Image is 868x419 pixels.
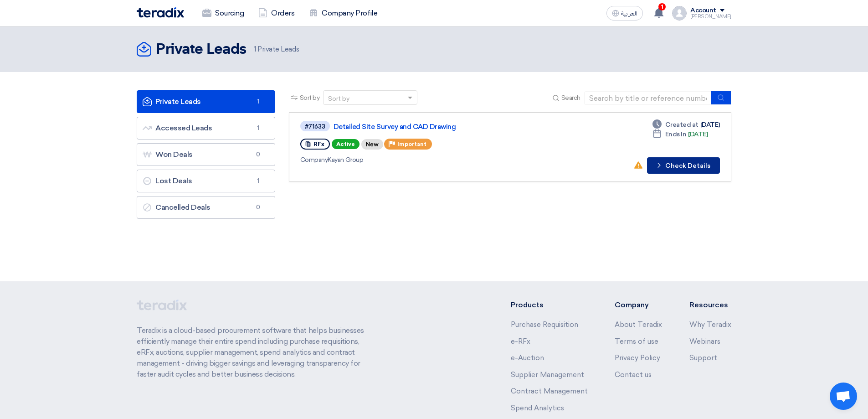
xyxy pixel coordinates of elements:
[137,196,275,219] a: Cancelled Deals0
[690,14,731,19] div: [PERSON_NAME]
[137,7,184,18] img: Teradix logo
[332,139,360,149] span: Active
[615,371,652,379] a: Contact us
[511,321,578,329] a: Purchase Requisition
[302,3,385,23] a: Company Profile
[137,170,275,192] a: Lost Deals1
[253,124,264,133] span: 1
[830,383,857,410] div: Open chat
[689,321,731,329] a: Why Teradix
[615,300,662,310] li: Company
[665,120,699,129] span: Created at
[652,129,708,139] div: [DATE]
[511,300,588,310] li: Products
[397,141,426,147] span: Important
[137,90,275,113] a: Private Leads1
[511,337,530,346] a: e-RFx
[253,150,264,159] span: 0
[615,321,662,329] a: About Teradix
[584,91,712,105] input: Search by title or reference number
[254,45,256,53] span: 1
[689,300,731,310] li: Resources
[305,124,325,129] div: #71633
[313,141,324,147] span: RFx
[689,354,717,362] a: Support
[156,41,247,59] h2: Private Leads
[137,143,275,166] a: Won Deals0
[652,120,720,129] div: [DATE]
[254,44,299,55] span: Private Leads
[672,6,687,21] img: profile_test.png
[511,371,584,379] a: Supplier Management
[361,139,383,150] div: New
[300,156,328,164] span: Company
[334,123,561,131] a: Detailed Site Survey and CAD Drawing
[300,93,320,103] span: Sort by
[647,157,720,174] button: Check Details
[195,3,251,23] a: Sourcing
[137,325,375,380] p: Teradix is a cloud-based procurement software that helps businesses efficiently manage their enti...
[300,155,563,165] div: Kayan Group
[615,354,660,362] a: Privacy Policy
[253,97,264,106] span: 1
[328,94,349,103] div: Sort by
[561,93,580,103] span: Search
[658,3,666,10] span: 1
[665,129,687,139] span: Ends In
[253,203,264,212] span: 0
[615,337,658,346] a: Terms of use
[689,337,720,346] a: Webinars
[137,117,275,140] a: Accessed Leads1
[621,10,637,17] span: العربية
[251,3,302,23] a: Orders
[253,176,264,186] span: 1
[511,354,544,362] a: e-Auction
[511,404,564,412] a: Spend Analytics
[606,6,643,21] button: العربية
[690,7,716,15] div: Account
[511,387,588,395] a: Contract Management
